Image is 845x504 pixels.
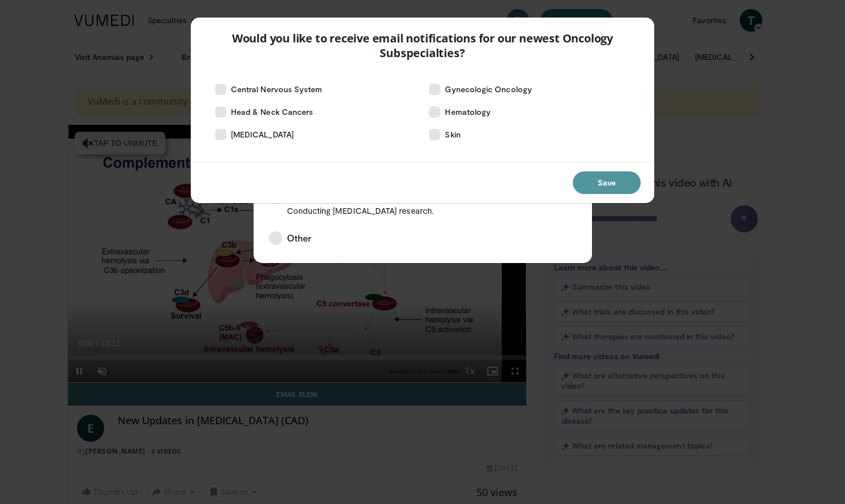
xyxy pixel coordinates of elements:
[445,84,531,95] span: Gynecologic Oncology
[445,129,460,140] span: Skin
[204,31,641,61] p: Would you like to receive email notifications for our newest Oncology Subspecialties?
[445,106,491,118] span: Hematology
[231,84,323,95] span: Central Nervous System
[573,171,641,194] button: Save
[231,106,313,118] span: Head & Neck Cancers
[231,129,294,140] span: [MEDICAL_DATA]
